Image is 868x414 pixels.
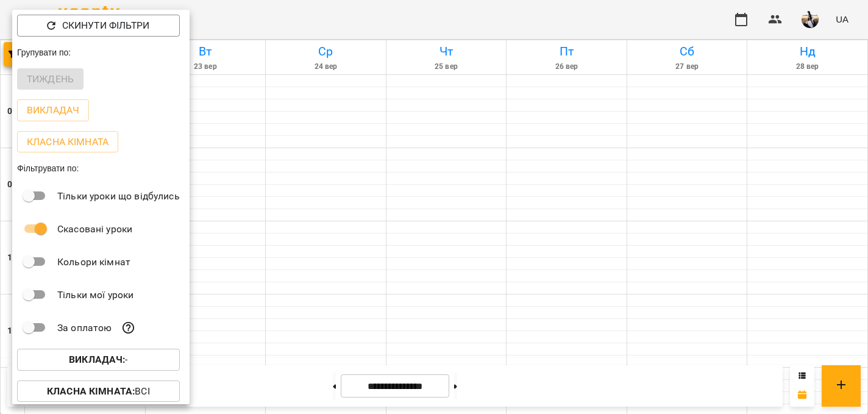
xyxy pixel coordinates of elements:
[57,189,180,204] p: Тільки уроки що відбулись
[57,288,133,302] p: Тільки мої уроки
[12,157,190,179] div: Фільтрувати по:
[47,385,135,397] b: Класна кімната :
[69,354,125,365] b: Викладач :
[62,18,149,33] p: Скинути фільтри
[12,41,190,63] div: Групувати по:
[69,352,128,367] p: -
[57,255,130,269] p: Кольори кімнат
[47,384,150,399] p: Всі
[27,103,79,118] p: Викладач
[57,222,132,237] p: Скасовані уроки
[17,99,89,121] button: Викладач
[17,131,118,153] button: Класна кімната
[17,15,180,37] button: Скинути фільтри
[57,321,112,335] p: За оплатою
[17,349,180,371] button: Викладач:-
[17,380,180,402] button: Класна кімната:Всі
[27,135,108,149] p: Класна кімната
